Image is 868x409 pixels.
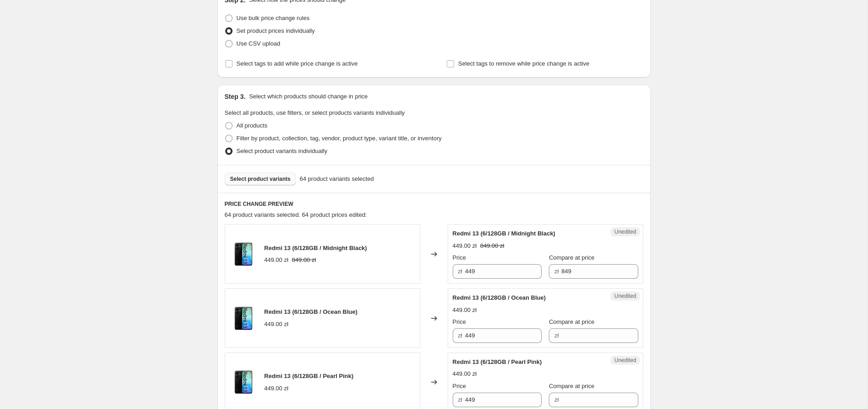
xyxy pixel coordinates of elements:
img: 16190_Redmi13-Black-1-1600px_80x.png [230,368,257,396]
span: All products [237,122,268,129]
span: Unedited [614,228,636,235]
h6: PRICE CHANGE PREVIEW [225,200,643,208]
p: Select which products should change in price [249,92,367,101]
div: 449.00 zł [453,306,477,315]
span: Select product variants [230,175,291,183]
img: 16190_Redmi13-Black-1-1600px_80x.png [230,240,257,268]
span: Unedited [614,292,636,300]
span: zł [554,332,558,339]
span: Redmi 13 (6/128GB / Pearl Pink) [453,358,542,365]
span: Compare at price [549,318,594,325]
div: 449.00 zł [264,320,289,329]
span: Set product prices individually [237,27,315,34]
strike: 849.00 zł [292,256,316,265]
span: Compare at price [549,383,594,389]
span: Redmi 13 (6/128GB / Ocean Blue) [264,308,357,315]
span: zł [458,396,462,403]
span: Use bulk price change rules [237,15,310,21]
span: Redmi 13 (6/128GB / Midnight Black) [453,230,555,237]
span: 64 product variants selected. 64 product prices edited: [225,211,367,218]
div: 449.00 zł [264,384,289,393]
span: Unedited [614,357,636,364]
span: Redmi 13 (6/128GB / Pearl Pink) [264,373,354,379]
span: Select tags to remove while price change is active [458,60,589,67]
span: Use CSV upload [237,40,280,47]
span: zł [554,396,558,403]
span: Compare at price [549,254,594,261]
span: Price [453,254,466,261]
span: zł [458,268,462,275]
span: Price [453,383,466,389]
button: Select product variants [225,173,296,185]
h2: Step 3. [225,92,246,101]
div: 449.00 zł [264,256,289,265]
div: 449.00 zł [453,241,477,251]
span: Select product variants individually [237,148,327,154]
span: Select all products, use filters, or select products variants individually [225,109,405,116]
span: Redmi 13 (6/128GB / Midnight Black) [264,245,367,251]
span: 64 product variants selected [300,174,374,184]
div: 449.00 zł [453,369,477,378]
span: Select tags to add while price change is active [237,60,358,67]
span: zł [554,268,558,275]
span: Filter by product, collection, tag, vendor, product type, variant title, or inventory [237,135,442,142]
strike: 849.00 zł [480,241,504,251]
span: Redmi 13 (6/128GB / Ocean Blue) [453,294,546,301]
img: 16190_Redmi13-Black-1-1600px_80x.png [230,305,257,332]
span: zł [458,332,462,339]
span: Price [453,318,466,325]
